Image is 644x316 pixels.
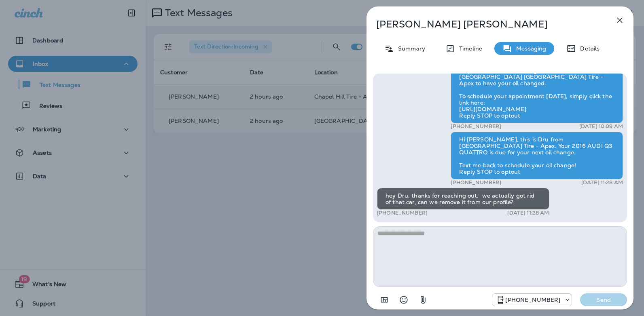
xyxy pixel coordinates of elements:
div: Hi [PERSON_NAME], this is Dru from [GEOGRAPHIC_DATA] Tire - Apex. Your 2016 AUDI Q3 QUATTRO is du... [451,132,623,179]
div: +1 (984) 409-9300 [492,295,572,305]
p: [DATE] 10:09 AM [579,123,623,130]
p: [PHONE_NUMBER] [377,210,428,216]
p: [PHONE_NUMBER] [505,297,560,303]
p: Summary [394,45,425,52]
p: [PERSON_NAME] [PERSON_NAME] [376,19,597,30]
div: Hi [PERSON_NAME], your 2016 AUDI Q3 QUATTRO may be due for an oil change. Come into [GEOGRAPHIC_D... [451,56,623,123]
p: [DATE] 11:28 AM [507,210,549,216]
p: [DATE] 11:28 AM [581,179,623,186]
button: Select an emoji [396,292,412,308]
p: [PHONE_NUMBER] [451,179,501,186]
p: Messaging [512,45,546,52]
div: hey Dru, thanks for reaching out. we actually got rid of that car, can we remove it from our prof... [377,188,549,210]
p: [PHONE_NUMBER] [451,123,501,130]
p: Details [576,45,600,52]
p: Timeline [455,45,482,52]
button: Add in a premade template [376,292,392,308]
